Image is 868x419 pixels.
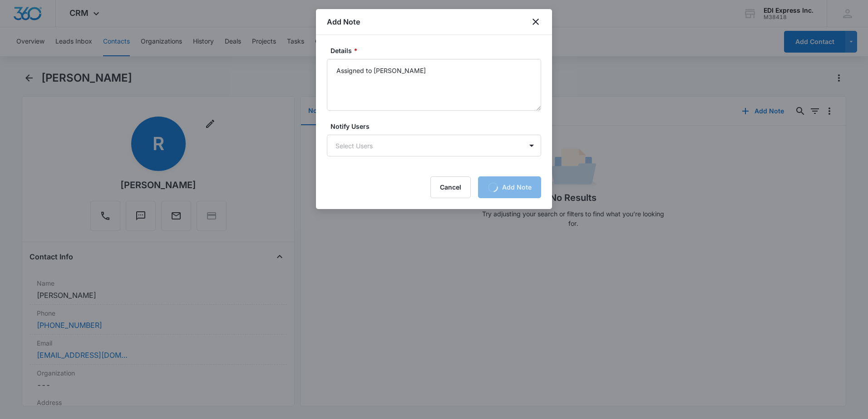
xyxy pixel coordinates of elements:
label: Details [330,46,545,55]
h1: Add Note [327,16,360,27]
textarea: Assigned to [PERSON_NAME] [327,59,541,111]
button: close [530,16,541,27]
button: Cancel [430,176,471,198]
label: Notify Users [330,122,545,131]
